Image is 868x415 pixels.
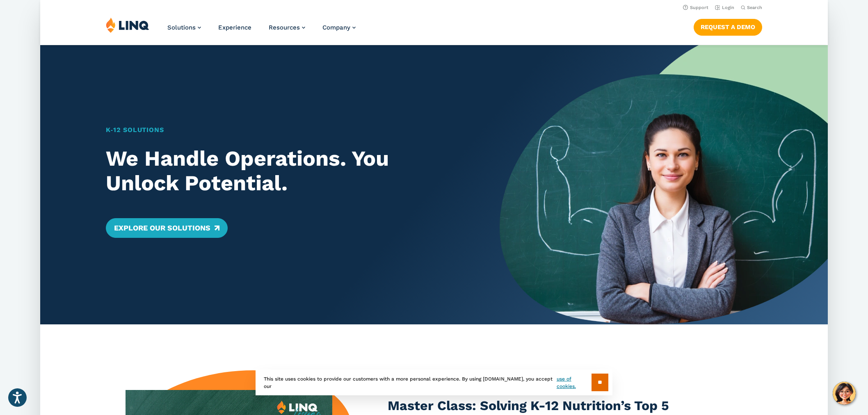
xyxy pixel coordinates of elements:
[167,24,196,31] span: Solutions
[256,369,612,395] div: This site uses cookies to provide our customers with a more personal experience. By using [DOMAIN...
[269,24,300,31] span: Resources
[269,24,305,31] a: Resources
[106,218,228,238] a: Explore Our Solutions
[218,24,251,31] a: Experience
[106,17,149,33] img: LINQ | K‑12 Software
[741,5,762,11] button: Open Search Bar
[106,146,468,196] h2: We Handle Operations. You Unlock Potential.
[106,125,468,135] h1: K‑12 Solutions
[167,24,201,31] a: Solutions
[694,17,762,35] nav: Button Navigation
[683,5,708,10] a: Support
[167,17,356,44] nav: Primary Navigation
[557,375,592,390] a: use of cookies.
[833,382,856,405] button: Hello, have a question? Let’s chat.
[694,19,762,35] a: Request a Demo
[40,2,828,11] nav: Utility Navigation
[322,24,350,31] span: Company
[715,5,734,10] a: Login
[500,45,828,324] img: Home Banner
[747,5,762,10] span: Search
[322,24,356,31] a: Company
